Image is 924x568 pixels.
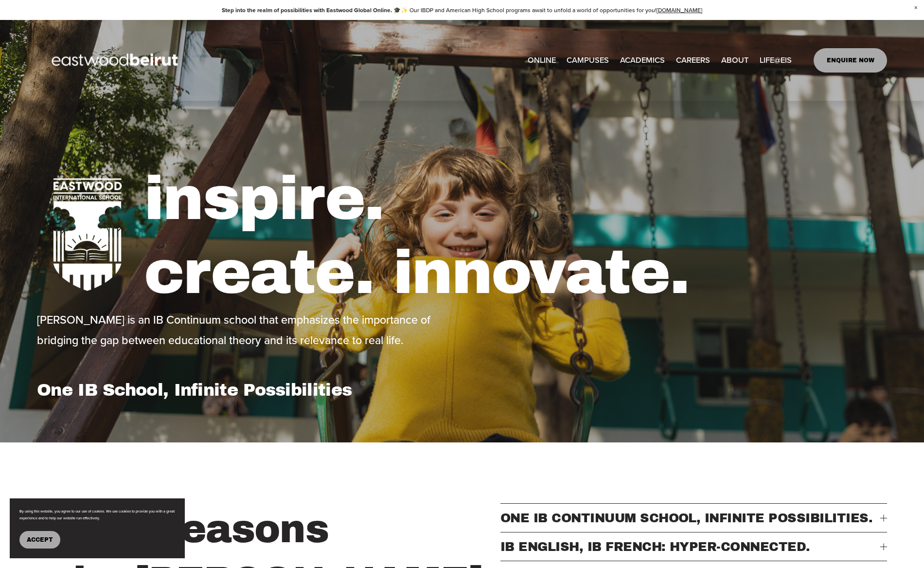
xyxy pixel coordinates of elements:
p: [PERSON_NAME] is an IB Continuum school that emphasizes the importance of bridging the gap betwee... [37,310,460,350]
p: By using this website, you agree to our use of cookies. We use cookies to provide you with a grea... [19,508,175,521]
span: ACADEMICS [620,53,665,68]
button: ONE IB CONTINUUM SCHOOL, INFINITE POSSIBILITIES. [500,504,887,532]
a: folder dropdown [721,53,748,69]
img: EastwoodIS Global Site [37,36,195,85]
span: ABOUT [721,53,748,68]
a: CAREERS [676,53,710,69]
span: Accept [27,536,53,543]
button: IB ENGLISH, IB FRENCH: HYPER-CONNECTED. [500,532,887,561]
button: Accept [19,531,60,549]
a: folder dropdown [567,53,609,69]
span: LIFE@EIS [760,53,792,68]
a: folder dropdown [760,53,792,69]
span: CAMPUSES [567,53,609,68]
a: [DOMAIN_NAME] [657,6,702,14]
a: ONLINE [528,53,556,69]
a: ENQUIRE NOW [814,48,887,73]
a: folder dropdown [620,53,665,69]
h1: One IB School, Infinite Possibilities [37,380,460,400]
h1: inspire. create. innovate. [144,162,887,309]
span: IB ENGLISH, IB FRENCH: HYPER-CONNECTED. [500,540,880,553]
section: Cookie banner [10,498,185,558]
span: ONE IB CONTINUUM SCHOOL, INFINITE POSSIBILITIES. [500,511,880,525]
